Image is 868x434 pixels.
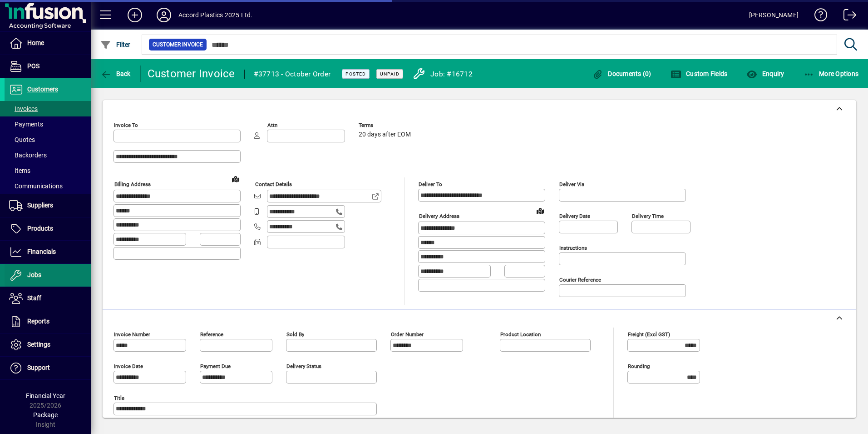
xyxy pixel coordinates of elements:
app-page-header-button: Back [91,66,141,82]
span: Package [33,411,58,419]
a: Suppliers [5,194,91,217]
a: POS [5,55,91,78]
mat-label: Deliver via [559,181,584,187]
mat-label: Sold by [286,331,304,338]
mat-label: Deliver To [419,181,442,187]
a: Items [5,163,91,178]
button: Documents (0) [590,66,654,82]
span: Support [27,364,50,371]
button: Profile [149,7,178,23]
a: Communications [5,178,91,194]
span: Unpaid [380,71,399,77]
span: Items [9,167,30,174]
span: Jobs [27,271,41,278]
span: Documents (0) [592,70,651,77]
div: Customer Invoice [148,66,235,81]
a: Home [5,32,91,55]
mat-label: Payment due [200,363,231,369]
span: Filter [100,41,131,48]
a: View on map [228,172,243,186]
button: More Options [801,66,861,82]
a: Knowledge Base [808,2,828,31]
span: POS [27,62,39,70]
span: 20 days after EOM [359,131,411,138]
span: Customers [27,86,58,93]
mat-label: Delivery time [632,213,664,219]
span: Payments [9,121,43,128]
span: Customer Invoice [153,40,203,49]
mat-label: Attn [267,122,277,128]
span: Enquiry [746,70,784,77]
a: Settings [5,333,91,356]
mat-label: Title [114,395,124,401]
span: Financials [27,248,56,255]
span: Custom Fields [671,70,728,77]
span: Invoices [9,105,38,112]
span: Back [100,70,131,77]
mat-label: Delivery status [286,363,321,369]
span: Communications [9,182,63,190]
a: Payments [5,116,91,132]
div: #37713 - October Order [254,67,331,81]
mat-label: Order number [391,331,424,338]
button: Add [120,7,149,23]
span: Staff [27,294,41,302]
div: Job: #16712 [430,67,473,81]
button: Filter [98,36,133,53]
span: Products [27,225,53,232]
button: Enquiry [744,66,786,82]
a: Job: #16712 [405,65,475,82]
mat-label: Courier Reference [559,277,601,283]
mat-label: Invoice number [114,331,150,338]
mat-label: Reference [200,331,223,338]
a: Reports [5,310,91,333]
span: Settings [27,341,50,348]
mat-label: Instructions [559,245,587,251]
span: Reports [27,318,49,325]
span: Backorders [9,151,47,159]
mat-label: Invoice date [114,363,143,369]
a: Financials [5,241,91,263]
mat-label: Freight (excl GST) [628,331,670,338]
a: Logout [837,2,857,31]
a: Support [5,357,91,379]
a: Invoices [5,101,91,116]
mat-label: Invoice To [114,122,138,128]
a: View on map [533,203,547,218]
span: Terms [359,122,413,128]
span: Suppliers [27,202,53,209]
a: Staff [5,287,91,310]
div: Accord Plastics 2025 Ltd. [178,8,252,22]
span: Home [27,39,44,46]
span: More Options [804,70,859,77]
a: Quotes [5,132,91,147]
span: Financial Year [26,392,65,399]
a: Backorders [5,147,91,163]
mat-label: Rounding [628,363,650,369]
span: Posted [345,71,366,77]
button: Back [98,66,133,82]
div: [PERSON_NAME] [749,8,799,22]
mat-label: Product location [500,331,541,338]
mat-label: Delivery date [559,213,590,219]
a: Jobs [5,264,91,287]
a: Products [5,217,91,240]
button: Custom Fields [668,66,730,82]
span: Quotes [9,136,35,143]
